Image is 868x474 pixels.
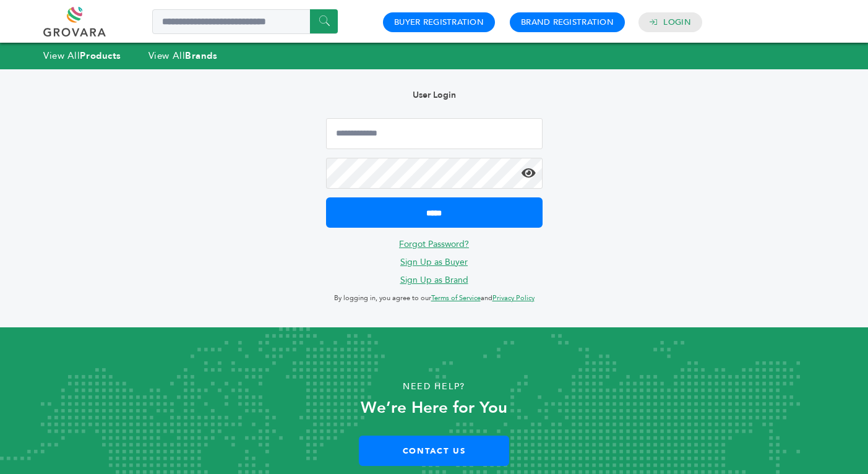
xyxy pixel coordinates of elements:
input: Password [326,158,543,189]
input: Search a product or brand... [152,9,338,34]
a: Login [663,17,690,28]
a: Buyer Registration [394,17,484,28]
a: Brand Registration [521,17,614,28]
a: View AllBrands [148,50,218,62]
a: Contact Us [359,436,509,466]
strong: We’re Here for You [361,397,507,419]
a: Privacy Policy [492,293,535,303]
a: Terms of Service [431,293,481,303]
p: By logging in, you agree to our and [326,291,543,306]
strong: Brands [185,50,217,62]
input: Email Address [326,118,543,149]
a: Sign Up as Buyer [400,256,468,268]
a: Forgot Password? [399,238,469,250]
p: Need Help? [43,377,825,396]
b: User Login [413,89,456,101]
a: Sign Up as Brand [400,274,468,286]
a: View AllProducts [43,50,121,62]
strong: Products [80,50,121,62]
